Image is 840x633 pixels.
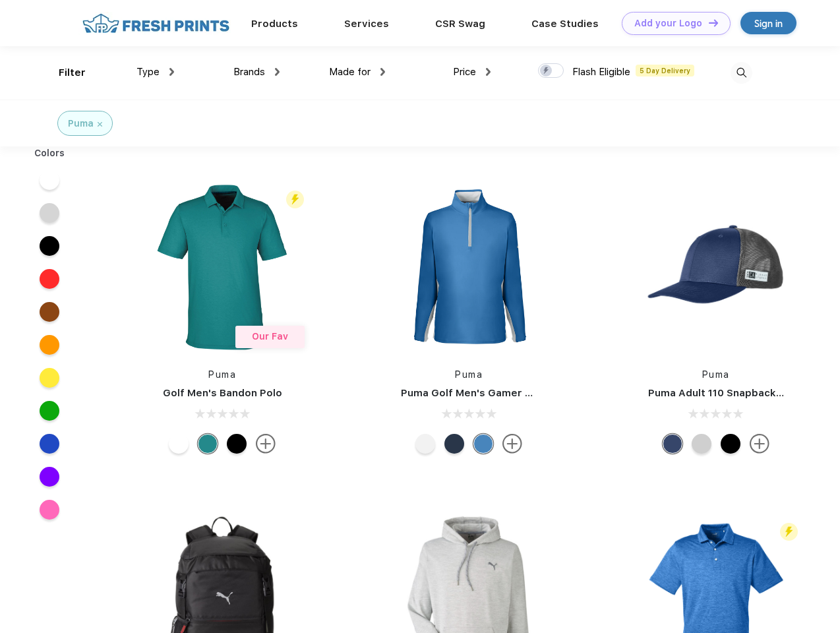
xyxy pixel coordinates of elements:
[329,66,371,78] span: Made for
[344,18,389,30] a: Services
[455,369,483,380] a: Puma
[731,62,752,84] img: desktop_search.svg
[780,523,798,541] img: flash_active_toggle.svg
[286,191,304,208] img: flash_active_toggle.svg
[636,65,694,76] span: 5 Day Delivery
[208,369,236,380] a: Puma
[227,434,247,454] div: Puma Black
[692,434,711,454] div: Quarry Brt Whit
[401,387,609,399] a: Puma Golf Men's Gamer Golf Quarter-Zip
[198,434,218,454] div: Green Lagoon
[486,68,491,76] img: dropdown.png
[135,179,310,355] img: func=resize&h=266
[68,117,94,131] div: Puma
[275,68,280,76] img: dropdown.png
[702,369,730,380] a: Puma
[740,12,796,34] a: Sign in
[628,179,804,355] img: func=resize&h=266
[709,19,718,26] img: DT
[444,434,464,454] div: Navy Blazer
[24,146,75,160] div: Colors
[380,68,385,76] img: dropdown.png
[169,434,189,454] div: Bright White
[233,66,265,78] span: Brands
[169,68,174,76] img: dropdown.png
[59,65,86,80] div: Filter
[754,16,783,31] div: Sign in
[572,66,630,78] span: Flash Eligible
[453,66,476,78] span: Price
[381,179,556,355] img: func=resize&h=266
[435,18,485,30] a: CSR Swag
[721,434,740,454] div: Pma Blk Pma Blk
[163,387,282,399] a: Golf Men's Bandon Polo
[98,122,102,127] img: filter_cancel.svg
[634,18,702,29] div: Add your Logo
[473,434,493,454] div: Bright Cobalt
[256,434,276,454] img: more.svg
[252,331,288,342] span: Our Fav
[415,434,435,454] div: Bright White
[663,434,682,454] div: Peacoat with Qut Shd
[136,66,160,78] span: Type
[251,18,298,30] a: Products
[78,12,233,35] img: fo%20logo%202.webp
[750,434,769,454] img: more.svg
[502,434,522,454] img: more.svg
